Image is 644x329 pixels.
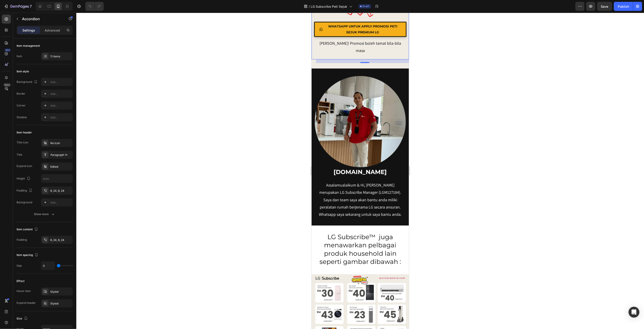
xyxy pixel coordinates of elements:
[4,48,11,52] div: 450
[17,316,29,322] div: Size
[22,28,35,33] p: Settings
[17,301,36,305] div: Expand header
[17,79,38,85] div: Background
[17,92,25,96] div: Border
[2,2,34,11] button: 7
[17,153,22,157] div: Title
[50,153,72,157] div: Paragraph 1*
[17,264,22,268] div: Gap
[50,165,72,169] div: Edited
[311,4,347,9] span: LG Subscribe Peti Sejuk
[50,189,72,193] div: 8, 24, 8, 24
[50,104,72,108] div: Add...
[17,176,31,182] div: Height
[50,80,72,84] div: Add...
[22,16,60,22] p: Accordion
[312,13,409,329] iframe: Design area
[17,44,40,48] div: Item management
[17,103,26,108] div: Corner
[363,4,370,8] span: Draft
[17,289,31,293] div: Hover item
[17,130,32,135] div: Item header
[17,69,29,74] div: Item style
[50,290,72,294] div: Styled
[601,5,608,8] span: Save
[50,201,72,205] div: Add...
[17,54,22,58] div: Item
[41,262,55,270] input: Auto
[45,28,60,33] p: Advanced
[17,252,39,258] div: Item spacing
[41,174,72,183] input: Auto
[629,307,639,318] div: Open Intercom Messenger
[618,4,629,9] div: Publish
[17,140,28,145] div: Title icon
[50,54,72,59] div: 11 items
[50,238,72,242] div: 8, 24, 8, 24
[614,2,633,11] button: Publish
[17,210,73,218] button: Show more
[50,141,72,145] div: No icon
[17,226,39,233] div: Item content
[309,4,310,9] span: /
[50,302,72,306] div: Styled
[17,200,32,204] div: Background
[34,212,55,216] div: Show more
[597,2,612,11] button: Save
[50,92,72,96] div: Add...
[17,115,27,119] div: Shadow
[50,115,72,120] div: Add...
[17,188,33,194] div: Padding
[3,83,11,87] div: Beta
[17,279,24,283] div: Effect
[30,4,32,9] p: 7
[17,164,32,168] div: Expand icon
[85,2,104,11] div: Undo/Redo
[17,238,27,242] div: Padding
